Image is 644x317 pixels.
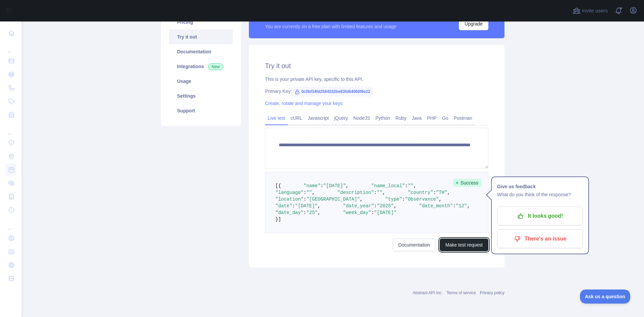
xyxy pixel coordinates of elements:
span: , [382,190,385,195]
a: Postman [451,113,475,123]
iframe: Toggle Customer Support [580,289,631,304]
span: "Observance" [405,197,439,202]
span: "[DATE]" [295,203,318,209]
a: Usage [169,74,233,89]
a: cURL [288,113,305,123]
span: "location" [275,197,304,202]
a: Privacy policy [480,290,504,295]
span: : [433,190,436,195]
a: Terms of service [446,290,476,295]
span: , [394,203,396,209]
a: Java [409,113,425,123]
span: : [320,183,323,189]
a: Live test [265,113,288,123]
a: Python [373,113,393,123]
a: Documentation [169,44,233,59]
span: : [405,183,408,189]
span: "type" [385,197,402,202]
p: It looks good! [502,210,578,222]
span: , [318,203,320,209]
span: "[GEOGRAPHIC_DATA]" [306,197,360,202]
a: Integrations New [169,59,233,74]
span: "" [408,183,414,189]
a: Create, rotate and manage your keys [265,101,342,106]
span: "12" [456,203,467,209]
a: Try it out [169,30,233,44]
a: Javascript [305,113,331,123]
span: "name" [304,183,320,189]
span: "date_year" [343,203,374,209]
h2: Try it out [265,61,488,70]
span: , [346,183,348,189]
span: : [304,210,306,215]
span: } [275,217,278,222]
span: , [467,203,470,209]
span: : [374,190,377,195]
span: Success [453,179,482,187]
span: "week_day" [343,210,371,215]
span: "[DATE]" [374,210,396,215]
div: ... [5,217,16,231]
p: There's an issue [502,233,578,245]
button: Invite users [571,5,609,16]
div: You are currently on a free plan with limited features and usage [265,23,396,30]
span: [ [275,183,278,189]
span: New [208,63,223,70]
button: Upgrade [459,17,488,30]
span: "date_day" [275,210,304,215]
a: Settings [169,89,233,103]
h1: Give us feedback [497,182,583,191]
div: ... [5,122,16,136]
a: Documentation [393,239,436,251]
span: , [312,190,315,195]
div: This is your private API key, specific to this API. [265,76,488,83]
span: , [318,210,320,215]
a: Go [439,113,451,123]
span: : [304,190,306,195]
span: "language" [275,190,304,195]
span: "name_local" [371,183,405,189]
span: , [447,190,450,195]
span: "description" [337,190,374,195]
button: It looks good! [497,207,583,225]
span: "[DATE]" [323,183,346,189]
span: { [278,183,281,189]
span: : [374,203,377,209]
button: There's an issue [497,229,583,248]
span: "2025" [377,203,394,209]
p: What do you think of the response? [497,191,583,199]
span: , [439,197,441,202]
span: 0c0bf34fd2564332be83fd64068f6e22 [292,87,373,97]
span: : [292,203,295,209]
span: "25" [306,210,318,215]
span: ] [278,217,281,222]
span: : [371,210,374,215]
div: ... [5,40,16,54]
button: Make test request [440,239,488,251]
div: Primary Key: [265,88,488,95]
span: "" [306,190,312,195]
a: jQuery [331,113,351,123]
span: : [453,203,455,209]
span: "date_month" [419,203,453,209]
a: Ruby [393,113,409,123]
a: PHP [424,113,439,123]
span: : [402,197,405,202]
span: "TH" [436,190,447,195]
span: , [360,197,363,202]
span: "country" [408,190,433,195]
a: Support [169,103,233,118]
a: Abstract API Inc. [413,290,443,295]
span: : [304,197,306,202]
span: , [414,183,416,189]
span: "" [377,190,382,195]
span: Invite users [582,7,608,15]
span: "date" [275,203,292,209]
a: Pricing [169,15,233,30]
a: NodeJS [351,113,373,123]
